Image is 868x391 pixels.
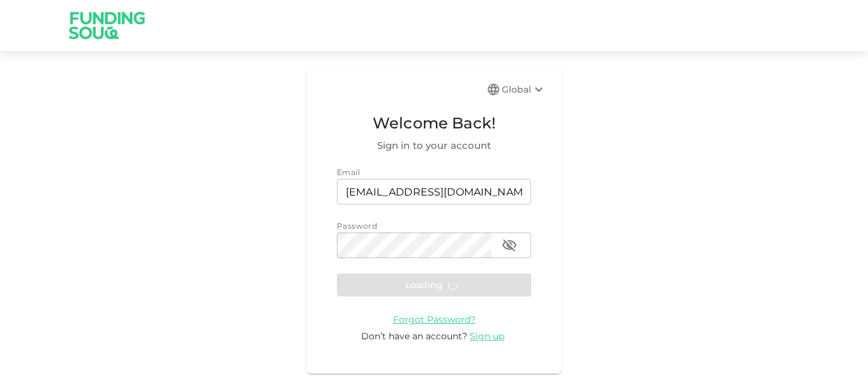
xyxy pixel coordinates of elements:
[393,314,476,325] span: Forgot Password?
[337,111,531,135] span: Welcome Back!
[393,313,476,325] a: Forgot Password?
[337,221,377,231] span: Password
[337,233,492,258] input: password
[470,330,504,342] span: Sign up
[337,138,531,153] span: Sign in to your account
[337,167,360,177] span: Email
[337,179,531,204] input: email
[502,82,546,97] div: Global
[361,330,467,342] span: Don’t have an account?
